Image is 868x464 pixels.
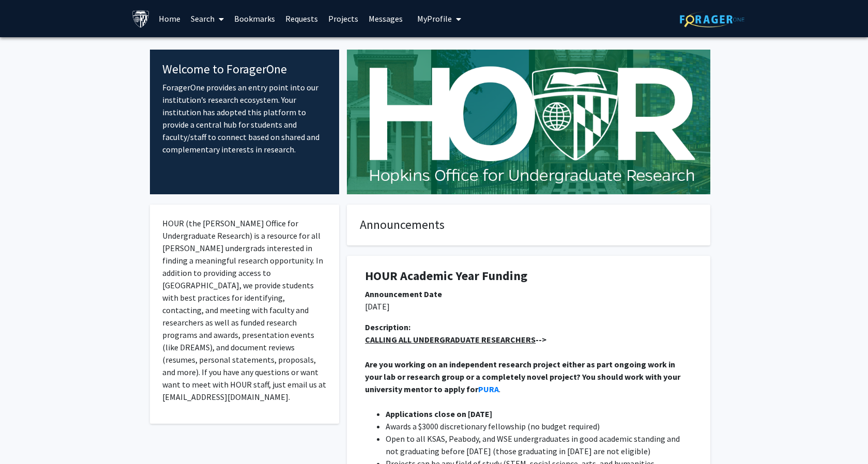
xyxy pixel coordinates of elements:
[680,11,744,27] img: ForagerOne Logo
[365,321,692,333] div: Description:
[365,359,682,394] strong: Are you working on an independent research project either as part ongoing work in your lab or res...
[360,218,697,233] h4: Announcements
[162,81,327,156] p: ForagerOne provides an entry point into our institution’s research ecosystem. Your institution ha...
[478,384,499,394] a: PURA
[229,1,280,37] a: Bookmarks
[365,334,546,345] strong: -->
[386,420,692,432] li: Awards a $3000 discretionary fellowship (no budget required)
[386,409,492,419] strong: Applications close on [DATE]
[363,1,408,37] a: Messages
[365,269,692,284] h1: HOUR Academic Year Funding
[365,358,692,395] p: .
[386,432,692,457] li: Open to all KSAS, Peabody, and WSE undergraduates in good academic standing and not graduating be...
[154,1,186,37] a: Home
[365,334,536,345] u: CALLING ALL UNDERGRADUATE RESEARCHERS
[162,217,327,403] p: HOUR (the [PERSON_NAME] Office for Undergraduate Research) is a resource for all [PERSON_NAME] un...
[323,1,363,37] a: Projects
[8,417,44,456] iframe: Chat
[132,10,150,28] img: Johns Hopkins University Logo
[280,1,323,37] a: Requests
[365,288,692,300] div: Announcement Date
[186,1,229,37] a: Search
[347,50,710,194] img: Cover Image
[162,62,327,77] h4: Welcome to ForagerOne
[365,300,692,313] p: [DATE]
[417,13,452,24] span: My Profile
